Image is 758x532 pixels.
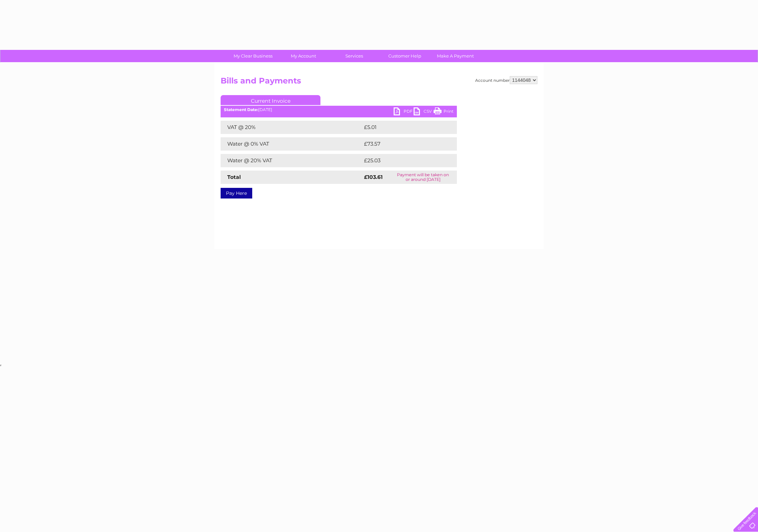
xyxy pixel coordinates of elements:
a: Current Invoice [221,95,320,105]
div: [DATE] [221,107,457,112]
a: Pay Here [221,188,252,199]
td: £73.57 [362,137,443,151]
strong: Total [227,174,241,180]
h2: Bills and Payments [221,76,537,89]
a: Services [327,50,382,62]
strong: £103.61 [364,174,383,180]
td: £25.03 [362,154,443,167]
a: My Clear Business [226,50,281,62]
a: CSV [414,107,434,117]
td: VAT @ 20% [221,121,362,134]
a: Make A Payment [428,50,483,62]
td: £5.01 [362,121,441,134]
a: Print [434,107,454,117]
a: Customer Help [377,50,432,62]
b: Statement Date: [224,107,258,112]
div: Account number [475,76,537,84]
a: My Account [276,50,331,62]
a: PDF [394,107,414,117]
td: Payment will be taken on or around [DATE] [389,171,457,184]
td: Water @ 0% VAT [221,137,362,151]
td: Water @ 20% VAT [221,154,362,167]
